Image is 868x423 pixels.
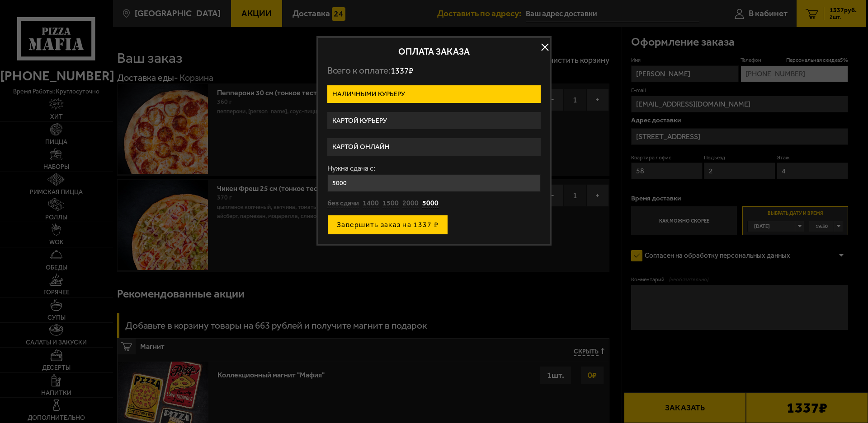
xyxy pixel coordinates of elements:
button: без сдачи [327,199,359,209]
span: 1337 ₽ [391,65,413,76]
label: Нужна сдача с: [327,165,541,172]
button: 2000 [402,199,419,209]
h2: Оплата заказа [327,47,541,56]
button: 1500 [382,199,399,209]
label: Картой курьеру [327,112,541,130]
label: Наличными курьеру [327,85,541,103]
label: Картой онлайн [327,138,541,156]
p: Всего к оплате: [327,65,541,76]
button: Завершить заказ на 1337 ₽ [327,215,448,235]
button: 5000 [422,199,439,209]
button: 1400 [363,199,379,209]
